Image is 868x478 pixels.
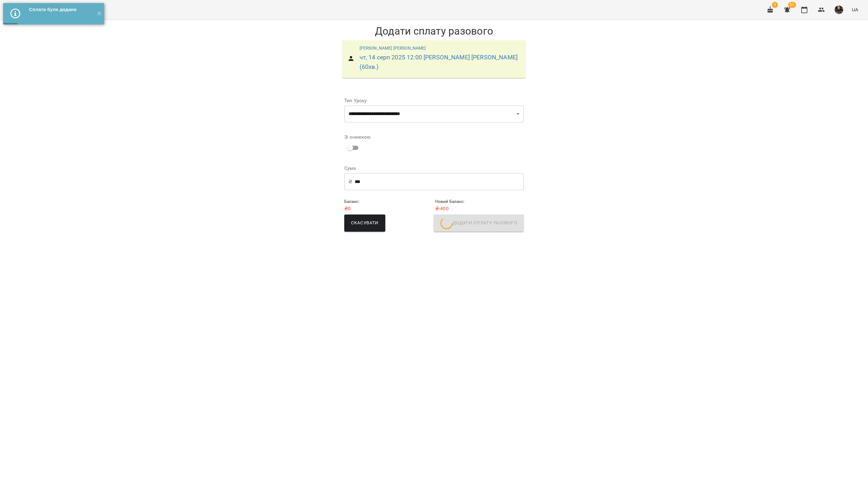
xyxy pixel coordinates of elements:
label: Сума [344,166,524,171]
p: ₴ 0 [344,205,433,212]
button: Скасувати [344,215,385,232]
span: Скасувати [351,219,379,227]
a: [PERSON_NAME] [PERSON_NAME] [360,46,426,50]
label: Тип Уроку [344,98,524,103]
span: UA [852,6,858,13]
span: 1 [772,2,778,8]
span: 21 [788,2,796,8]
a: чт, 14 серп 2025 12:00 [PERSON_NAME] [PERSON_NAME](60хв.) [360,54,518,70]
h6: Новий Баланс : [435,198,524,205]
button: UA [849,4,861,15]
p: ₴ -400 [435,205,524,212]
div: Сплата була додана [29,6,92,13]
img: 50c54b37278f070f9d74a627e50a0a9b.jpg [835,6,843,14]
p: ₴ [349,178,352,185]
h6: Баланс : [344,198,433,205]
label: Зі знижкою [344,135,371,140]
h1: Додати сплату разового [339,25,529,37]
